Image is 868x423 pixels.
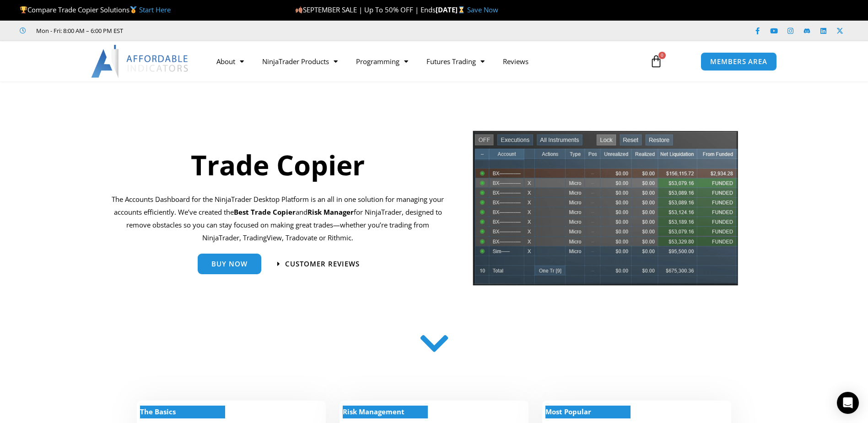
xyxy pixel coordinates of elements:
span: Customer Reviews [285,260,360,267]
span: Compare Trade Copier Solutions [20,5,171,14]
span: MEMBERS AREA [710,58,767,65]
img: tradecopier | Affordable Indicators – NinjaTrader [472,130,739,293]
a: About [207,51,253,72]
strong: The Basics [140,407,176,416]
a: MEMBERS AREA [701,52,777,71]
a: 0 [636,48,676,75]
a: Start Here [139,5,171,14]
strong: Most Popular [545,407,591,416]
a: Buy Now [198,254,261,274]
img: ⌛ [458,6,465,13]
a: NinjaTrader Products [253,51,347,72]
strong: [DATE] [436,5,467,14]
span: Mon - Fri: 8:00 AM – 6:00 PM EST [34,25,123,36]
a: Customer Reviews [277,260,360,267]
img: 🍂 [296,6,302,13]
span: Buy Now [211,260,248,267]
img: LogoAI | Affordable Indicators – NinjaTrader [91,45,189,78]
img: 🏆 [20,6,27,13]
div: Open Intercom Messenger [837,392,859,414]
strong: Risk Management [343,407,404,416]
b: Best Trade Copier [234,207,296,217]
span: SEPTEMBER SALE | Up To 50% OFF | Ends [295,5,436,14]
img: 🥇 [130,6,137,13]
strong: Risk Manager [307,207,354,217]
h1: Trade Copier [112,146,444,184]
nav: Menu [207,51,639,72]
iframe: Customer reviews powered by Trustpilot [136,26,273,35]
a: Futures Trading [417,51,494,72]
a: Programming [347,51,417,72]
span: 0 [658,52,666,59]
p: The Accounts Dashboard for the NinjaTrader Desktop Platform is an all in one solution for managin... [112,193,444,244]
a: Save Now [467,5,498,14]
a: Reviews [494,51,538,72]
